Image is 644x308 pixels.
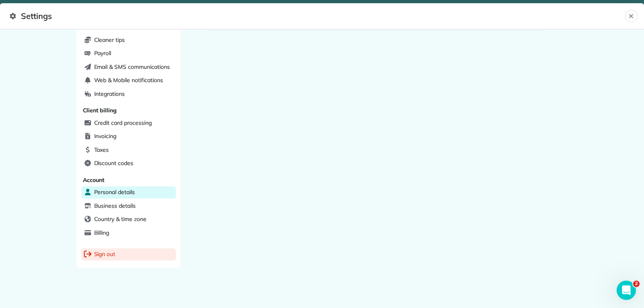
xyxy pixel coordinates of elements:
[94,49,111,57] span: Payroll
[94,63,170,71] span: Email & SMS communications
[81,88,176,100] a: Integrations
[81,248,176,260] a: Sign out
[617,281,636,300] iframe: Intercom live chat
[94,215,147,223] span: Country & time zone
[83,176,105,184] span: Account
[94,159,133,167] span: Discount codes
[81,34,176,46] a: Cleaner tips
[81,157,176,170] a: Discount codes
[81,213,176,225] a: Country & time zone
[81,48,176,60] a: Payroll
[81,117,176,129] a: Credit card processing
[94,250,116,258] span: Sign out
[94,132,117,140] span: Invoicing
[81,200,176,212] a: Business details
[81,130,176,143] a: Invoicing
[625,10,638,23] button: Close
[94,36,125,44] span: Cleaner tips
[81,74,176,87] a: Web & Mobile notifications
[10,10,625,23] span: Settings
[94,90,125,98] span: Integrations
[94,188,135,196] span: Personal details
[94,202,136,210] span: Business details
[94,146,109,154] span: Taxes
[81,227,176,239] a: Billing
[94,119,152,127] span: Credit card processing
[81,186,176,198] a: Personal details
[83,107,117,114] span: Client billing
[94,76,163,84] span: Web & Mobile notifications
[94,229,109,237] span: Billing
[81,144,176,156] a: Taxes
[81,61,176,73] a: Email & SMS communications
[633,281,640,287] span: 2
